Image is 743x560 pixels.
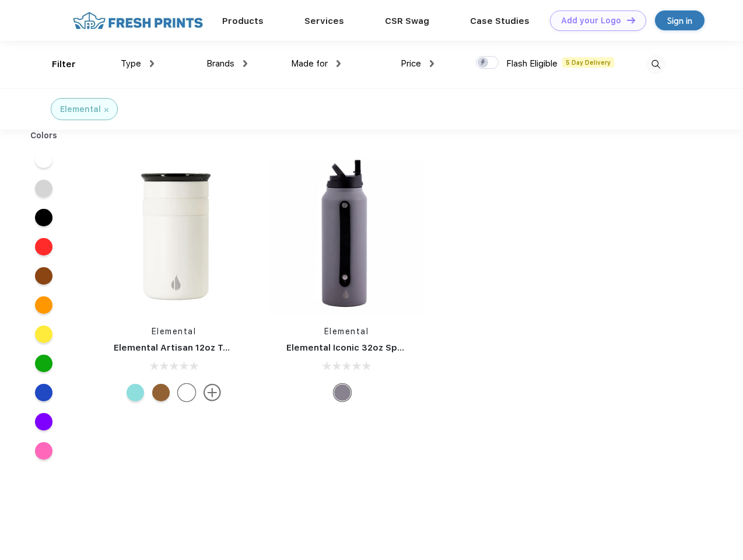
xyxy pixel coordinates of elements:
span: Flash Eligible [506,58,558,69]
div: Sign in [667,14,692,27]
div: Add your Logo [561,16,621,26]
div: Robin's Egg [127,384,144,401]
a: Sign in [655,10,705,30]
span: 5 Day Delivery [562,57,614,68]
a: Elemental [152,327,197,336]
img: dropdown.png [243,60,247,67]
img: more.svg [204,384,221,401]
a: CSR Swag [385,16,429,26]
div: Elemental [60,103,101,116]
a: Products [222,16,264,26]
a: Elemental Iconic 32oz Sport Water Bottle [286,342,471,353]
img: fo%20logo%202.webp [69,10,206,31]
a: Services [304,16,344,26]
span: Made for [291,58,328,69]
div: Graphite [334,384,351,401]
span: Price [401,58,421,69]
div: White [178,384,195,401]
a: Elemental Artisan 12oz Tumbler [114,342,254,353]
img: desktop_search.svg [646,55,665,74]
span: Type [121,58,141,69]
div: Teak Wood [152,384,170,401]
img: dropdown.png [150,60,154,67]
img: dropdown.png [430,60,434,67]
img: dropdown.png [337,60,341,67]
span: Brands [206,58,234,69]
div: Colors [22,129,66,142]
img: filter_cancel.svg [104,108,108,112]
a: Elemental [324,327,369,336]
img: func=resize&h=266 [96,159,251,314]
img: DT [627,17,635,23]
img: func=resize&h=266 [269,159,424,314]
div: Filter [52,58,76,71]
